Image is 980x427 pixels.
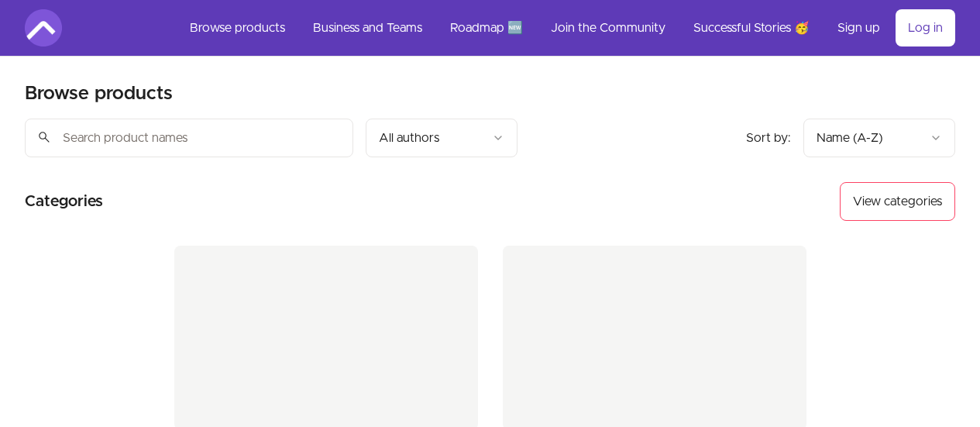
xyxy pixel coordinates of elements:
[301,9,435,46] a: Business and Teams
[746,132,791,144] span: Sort by:
[438,9,535,46] a: Roadmap 🆕
[177,9,955,46] nav: Main
[825,9,892,46] a: Sign up
[25,119,353,157] input: Search product names
[25,182,103,221] h2: Categories
[681,9,822,46] a: Successful Stories 🥳
[177,9,297,46] a: Browse products
[840,182,955,221] button: View categories
[803,119,955,157] button: Product sort options
[37,126,51,148] span: search
[896,9,955,46] a: Log in
[25,9,62,46] img: Amigoscode logo
[25,81,173,106] h2: Browse products
[538,9,678,46] a: Join the Community
[366,119,518,157] button: Filter by author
